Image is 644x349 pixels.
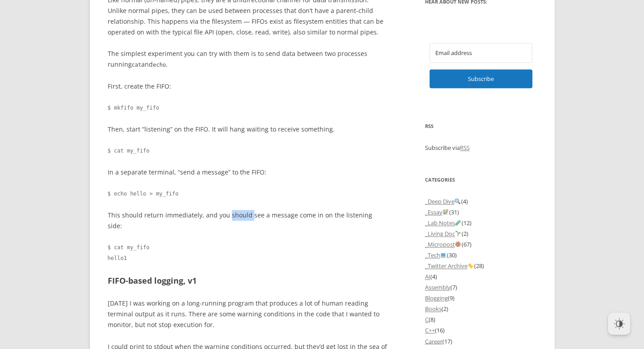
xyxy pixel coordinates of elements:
a: Career [425,337,442,345]
code: cat [132,62,142,68]
a: _Tech [425,251,447,259]
p: The simplest experiment you can try with them is to send data between two processes running and . [108,48,387,70]
a: _Living Doc [425,230,462,238]
a: _Micropost [425,240,462,248]
li: (2) [425,303,537,314]
a: RSS [460,144,470,152]
li: (4) [425,271,537,282]
li: (9) [425,293,537,303]
li: (2) [425,228,537,239]
input: Email address [429,43,532,63]
p: Subscribe via [425,142,537,153]
p: This should return immediately, and you should see a message come in on the listening side: [108,210,387,231]
p: [DATE] I was working on a long-running program that produces a lot of human reading terminal outp... [108,298,387,330]
code: $ cat my_fifo [108,145,387,156]
code: $ echo hello > my_fifo [108,188,387,199]
h3: RSS [425,121,537,132]
img: 🍪 [455,241,461,247]
img: 🧪 [455,220,461,226]
p: In a separate terminal, “send a message” to the FIFO: [108,167,387,178]
a: Books [425,305,442,313]
img: 🌱 [455,230,461,236]
img: 🐤 [467,263,473,268]
p: First, create the FIFO: [108,81,387,92]
a: _Essay [425,208,449,216]
img: 🔍 [455,198,460,204]
a: C [425,315,429,323]
img: 📝 [442,209,448,215]
li: (4) [425,196,537,207]
li: (30) [425,250,537,260]
a: _Deep Dive [425,197,461,205]
li: (16) [425,325,537,336]
button: Subscribe [429,69,532,88]
a: Assembly [425,283,450,291]
a: _Lab Notes [425,219,462,227]
a: AI [425,272,430,281]
li: (31) [425,207,537,217]
code: $ cat my_fifo hello1 [108,242,387,264]
img: 💻 [440,252,446,258]
p: Then, start “listening” on the FIFO. It will hang waiting to receive something. [108,124,387,135]
a: Blogging [425,294,448,302]
li: (7) [425,282,537,293]
li: (8) [425,314,537,325]
h3: Categories [425,174,537,185]
li: (12) [425,217,537,228]
code: echo [153,62,166,68]
h2: FIFO-based logging, v1 [108,274,387,287]
li: (28) [425,260,537,271]
li: (67) [425,239,537,250]
li: (17) [425,336,537,346]
code: $ mkfifo my_fifo [108,102,387,113]
a: C++ [425,326,435,334]
a: _Twitter Archive [425,262,474,270]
